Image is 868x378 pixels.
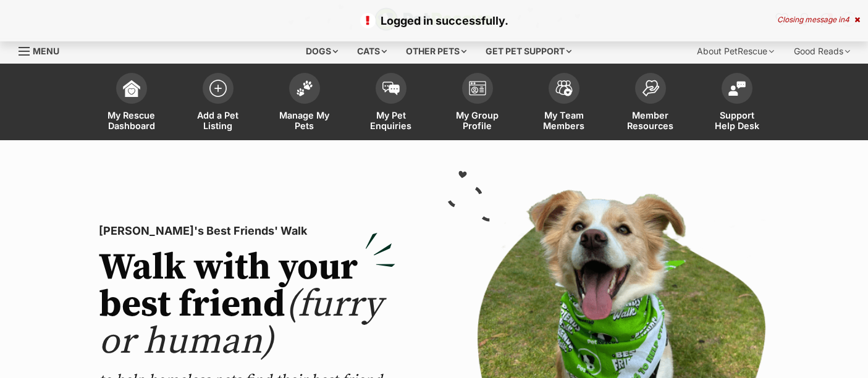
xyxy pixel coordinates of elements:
[450,110,505,131] span: My Group Profile
[261,67,348,140] a: Manage My Pets
[709,110,765,131] span: Support Help Desk
[297,39,347,64] div: Dogs
[469,81,486,96] img: group-profile-icon-3fa3cf56718a62981997c0bc7e787c4b2cf8bcc04b72c1350f741eb67cf2f40e.svg
[434,67,521,140] a: My Group Profile
[277,110,332,131] span: Manage My Pets
[521,67,607,140] a: My Team Members
[363,110,419,131] span: My Pet Enquiries
[209,80,227,97] img: add-pet-listing-icon-0afa8454b4691262ce3f59096e99ab1cd57d4a30225e0717b998d2c9b9846f56.svg
[190,110,246,131] span: Add a Pet Listing
[642,80,659,96] img: member-resources-icon-8e73f808a243e03378d46382f2149f9095a855e16c252ad45f914b54edf8863c.svg
[99,222,395,240] p: [PERSON_NAME]'s Best Friends' Walk
[728,81,746,96] img: help-desk-icon-fdf02630f3aa405de69fd3d07c3f3aa587a6932b1a1747fa1d2bba05be0121f9.svg
[477,39,580,64] div: Get pet support
[123,80,140,97] img: dashboard-icon-eb2f2d2d3e046f16d808141f083e7271f6b2e854fb5c12c21221c1fb7104beca.svg
[397,39,475,64] div: Other pets
[382,82,400,95] img: pet-enquiries-icon-7e3ad2cf08bfb03b45e93fb7055b45f3efa6380592205ae92323e6603595dc1f.svg
[536,110,592,131] span: My Team Members
[88,67,175,140] a: My Rescue Dashboard
[607,67,694,140] a: Member Resources
[99,250,395,361] h2: Walk with your best friend
[99,282,382,365] span: (furry or human)
[555,80,573,96] img: team-members-icon-5396bd8760b3fe7c0b43da4ab00e1e3bb1a5d9ba89233759b79545d2d3fc5d0d.svg
[623,110,678,131] span: Member Resources
[296,80,313,96] img: manage-my-pets-icon-02211641906a0b7f246fdf0571729dbe1e7629f14944591b6c1af311fb30b64b.svg
[694,67,780,140] a: Support Help Desk
[19,39,68,61] a: Menu
[33,46,59,56] span: Menu
[348,67,434,140] a: My Pet Enquiries
[688,39,783,64] div: About PetRescue
[175,67,261,140] a: Add a Pet Listing
[104,110,159,131] span: My Rescue Dashboard
[348,39,395,64] div: Cats
[785,39,859,64] div: Good Reads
